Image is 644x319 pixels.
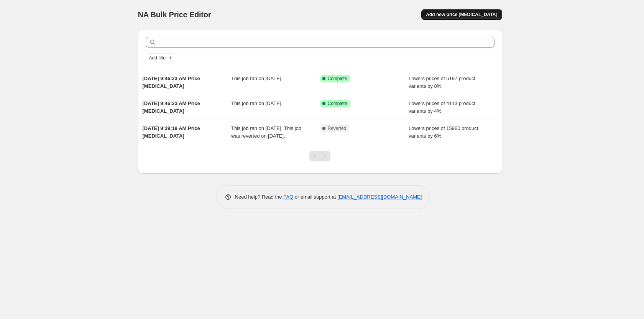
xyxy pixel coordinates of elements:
[283,194,293,200] a: FAQ
[328,100,347,107] span: Complete
[328,125,347,132] span: Reverted
[146,53,176,62] button: Add filter
[231,125,301,139] span: This job ran on [DATE]. This job was reverted on [DATE].
[143,100,200,114] span: [DATE] 9:46:23 AM Price [MEDICAL_DATA]
[143,76,200,89] span: [DATE] 9:46:23 AM Price [MEDICAL_DATA]
[421,9,502,20] button: Add new price [MEDICAL_DATA]
[328,76,347,82] span: Complete
[231,100,283,106] span: This job ran on [DATE].
[235,194,284,200] span: Need help? Read the
[143,125,200,139] span: [DATE] 9:39:19 AM Price [MEDICAL_DATA]
[426,12,497,18] span: Add new price [MEDICAL_DATA]
[409,100,475,114] span: Lowers prices of 4113 product variants by 4%
[231,76,283,81] span: This job ran on [DATE].
[337,194,422,200] a: [EMAIL_ADDRESS][DOMAIN_NAME]
[138,10,211,19] span: NA Bulk Price Editor
[309,151,330,161] nav: Pagination
[293,194,337,200] span: or email support at
[409,125,478,139] span: Lowers prices of 15960 product variants by 6%
[149,55,167,61] span: Add filter
[409,76,475,89] span: Lowers prices of 5197 product variants by 8%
